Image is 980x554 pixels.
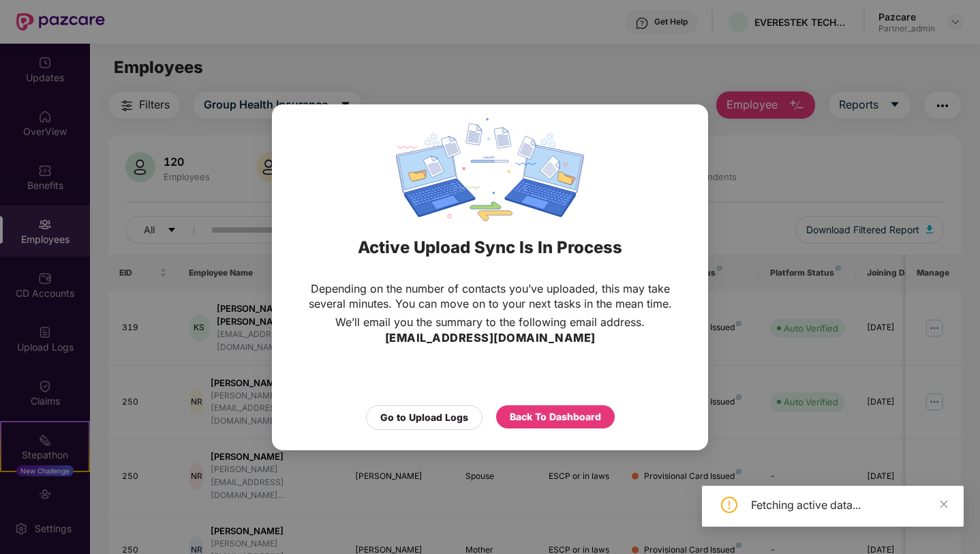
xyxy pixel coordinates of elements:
[380,409,468,424] div: Go to Upload Logs
[299,281,681,311] p: Depending on the number of contacts you’ve uploaded, this may take several minutes. You can move ...
[385,330,596,347] h3: [EMAIL_ADDRESS][DOMAIN_NAME]
[721,497,737,513] span: exclamation-circle
[335,315,645,330] p: We’ll email you the summary to the following email address.
[289,221,691,274] div: Active Upload Sync Is In Process
[751,497,947,513] div: Fetching active data...
[396,118,584,221] img: svg+xml;base64,PHN2ZyBpZD0iRGF0YV9zeW5jaW5nIiB4bWxucz0iaHR0cDovL3d3dy53My5vcmcvMjAwMC9zdmciIHdpZH...
[939,499,949,509] span: close
[510,409,601,424] div: Back To Dashboard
